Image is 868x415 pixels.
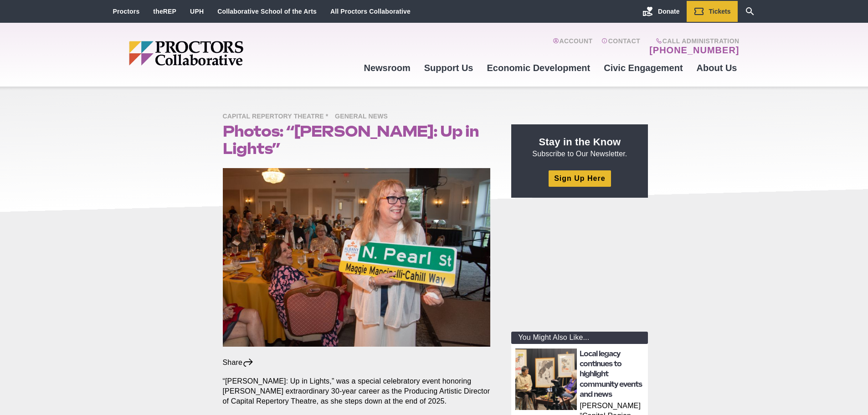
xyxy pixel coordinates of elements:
[553,37,592,56] a: Account
[511,209,648,323] iframe: Advertisement
[223,376,491,406] p: “[PERSON_NAME]: Up in Lights,” was a special celebratory event honoring [PERSON_NAME] extraordina...
[515,348,577,410] img: thumbnail: Local legacy continues to highlight community events and news
[335,111,392,123] span: General News
[511,332,648,344] div: You Might Also Like...
[153,8,176,15] a: theREP
[687,1,738,22] a: Tickets
[357,56,417,80] a: Newsroom
[335,112,392,120] a: General News
[658,8,679,15] span: Donate
[217,8,317,15] a: Collaborative School of the Arts
[113,8,140,15] a: Proctors
[549,170,611,186] a: Sign Up Here
[190,8,204,15] a: UPH
[709,8,731,15] span: Tickets
[647,37,739,45] span: Call Administration
[223,123,491,157] h1: Photos: “[PERSON_NAME]: Up in Lights”
[597,56,689,80] a: Civic Engagement
[601,37,640,56] a: Contact
[738,1,762,22] a: Search
[580,349,642,399] a: Local legacy continues to highlight community events and news
[223,358,254,368] div: Share
[223,111,333,123] span: Capital Repertory Theatre *
[129,41,313,66] img: Proctors logo
[690,56,744,80] a: About Us
[649,45,739,56] a: [PHONE_NUMBER]
[223,112,333,120] a: Capital Repertory Theatre *
[417,56,480,80] a: Support Us
[330,8,411,15] a: All Proctors Collaborative
[522,135,637,159] p: Subscribe to Our Newsletter.
[539,136,621,148] strong: Stay in the Know
[636,1,686,22] a: Donate
[480,56,597,80] a: Economic Development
